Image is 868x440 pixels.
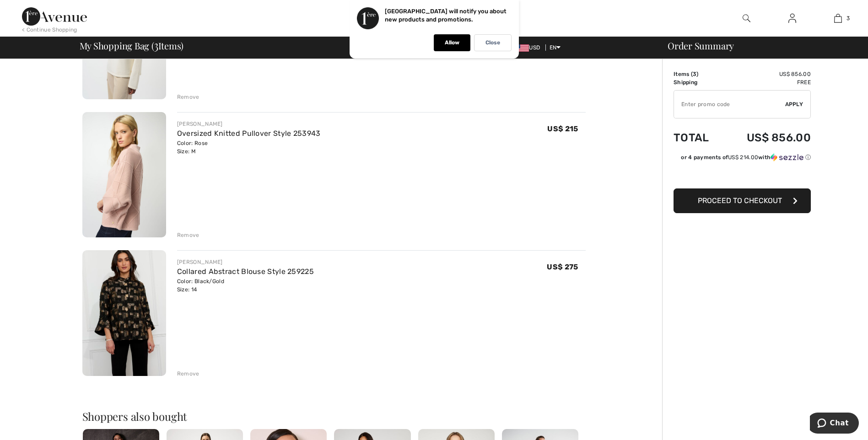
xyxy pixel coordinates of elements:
div: Order Summary [657,41,863,50]
input: Promo code [674,91,785,118]
div: [PERSON_NAME] [177,258,314,266]
a: Oversized Knitted Pullover Style 253943 [177,129,321,138]
img: Sezzle [771,153,803,161]
a: Collared Abstract Blouse Style 259225 [177,267,314,276]
td: US$ 856.00 [722,122,811,153]
span: USD [514,44,544,51]
span: 3 [154,39,158,51]
td: Free [722,78,811,86]
span: 3 [846,14,850,22]
p: [GEOGRAPHIC_DATA] will notify you about new products and promotions. [385,8,507,23]
img: search the website [743,13,750,24]
div: Color: Rose Size: M [177,139,321,156]
span: Proceed to Checkout [698,196,782,205]
td: US$ 856.00 [722,70,811,78]
iframe: PayPal-paypal [674,165,811,185]
img: Oversized Knitted Pullover Style 253943 [82,112,166,238]
img: Collared Abstract Blouse Style 259225 [82,250,166,376]
td: Shipping [674,78,722,86]
td: Total [674,122,722,153]
h2: Shoppers also bought [82,411,586,422]
div: Remove [177,93,199,101]
span: 3 [693,71,696,77]
span: Apply [785,100,803,108]
td: Items ( ) [674,70,722,78]
div: or 4 payments of with [681,153,811,161]
span: US$ 215 [547,124,578,133]
div: < Continue Shopping [22,26,77,34]
iframe: Opens a widget where you can chat to one of our agents [810,413,859,435]
div: Color: Black/Gold Size: 14 [177,277,314,294]
span: My Shopping Bag ( Items) [80,41,184,50]
div: [PERSON_NAME] [177,120,321,128]
img: My Info [788,13,796,24]
a: 3 [815,13,860,24]
div: or 4 payments ofUS$ 214.00withSezzle Click to learn more about Sezzle [674,153,811,165]
img: My Bag [834,13,842,24]
span: EN [550,44,561,51]
button: Proceed to Checkout [674,188,811,213]
span: US$ 214.00 [728,154,758,161]
div: Remove [177,231,199,239]
a: Sign In [781,13,803,24]
p: Close [485,39,500,46]
p: Allow [445,39,459,46]
img: 1ère Avenue [22,7,87,26]
span: US$ 275 [547,263,578,271]
div: Remove [177,370,199,378]
img: US Dollar [514,44,529,52]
